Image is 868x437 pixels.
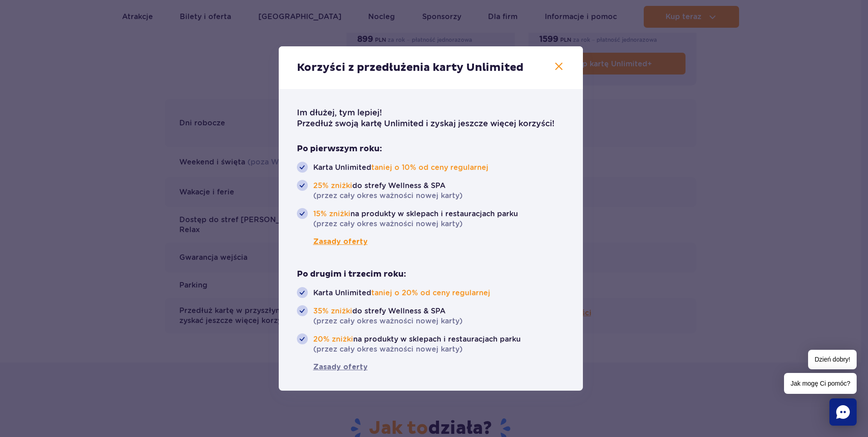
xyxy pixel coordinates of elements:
span: Jak mogę Ci pomóc? [784,373,857,394]
span: na produkty w sklepach i restauracjach parku [313,333,521,354]
span: (przez cały okres ważności nowej karty) [313,316,463,326]
p: Im dłużej, tym lepiej! Przedłuż swoją kartę Unlimited i zyskaj jeszcze więcej korzyści! [297,107,565,129]
a: Zasady oferty [297,236,565,247]
span: 20% zniżki [313,335,353,343]
span: Zasady oferty [297,362,368,372]
h3: Po drugim i trzecim roku: [297,269,565,280]
span: Zasady oferty [297,236,368,247]
span: Karta Unlimited [313,162,488,173]
span: 35% zniżki [313,307,352,315]
a: Zasady oferty [297,362,565,372]
span: (przez cały okres ważności nowej karty) [313,191,463,201]
span: Karta Unlimited [313,287,490,298]
h2: Korzyści z przedłużenia karty Unlimited [297,61,565,74]
span: taniej o 10% od ceny regularnej [371,163,488,172]
span: 25% zniżki [313,181,352,190]
span: (przez cały okres ważności nowej karty) [313,344,521,354]
span: Dzień dobry! [808,350,857,369]
h3: Po pierwszym roku: [297,144,565,154]
span: do strefy Wellness & SPA [313,305,463,326]
span: (przez cały okres ważności nowej karty) [313,219,518,229]
span: na produkty w sklepach i restauracjach parku [313,208,518,229]
span: 15% zniżki [313,209,350,218]
span: do strefy Wellness & SPA [313,180,463,201]
span: taniej o 20% od ceny regularnej [371,288,490,297]
div: Chat [829,398,857,426]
